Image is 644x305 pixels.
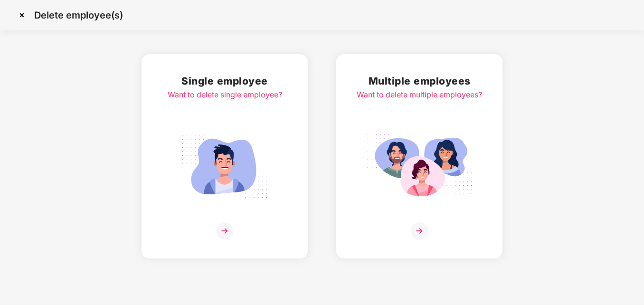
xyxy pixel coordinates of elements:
[168,89,282,101] div: Want to delete single employee?
[14,8,29,23] img: svg+xml;base64,PHN2ZyBpZD0iQ3Jvc3MtMzJ4MzIiIHhtbG5zPSJodHRwOi8vd3d3LnczLm9yZy8yMDAwL3N2ZyIgd2lkdG...
[357,73,482,89] h2: Multiple employees
[171,129,278,203] img: svg+xml;base64,PHN2ZyB4bWxucz0iaHR0cDovL3d3dy53My5vcmcvMjAwMC9zdmciIGlkPSJTaW5nbGVfZW1wbG95ZWUiIH...
[366,129,473,203] img: svg+xml;base64,PHN2ZyB4bWxucz0iaHR0cDovL3d3dy53My5vcmcvMjAwMC9zdmciIGlkPSJNdWx0aXBsZV9lbXBsb3llZS...
[168,73,282,89] h2: Single employee
[34,10,123,21] p: Delete employee(s)
[216,222,233,239] img: svg+xml;base64,PHN2ZyB4bWxucz0iaHR0cDovL3d3dy53My5vcmcvMjAwMC9zdmciIHdpZHRoPSIzNiIgaGVpZ2h0PSIzNi...
[357,89,482,101] div: Want to delete multiple employees?
[411,222,428,239] img: svg+xml;base64,PHN2ZyB4bWxucz0iaHR0cDovL3d3dy53My5vcmcvMjAwMC9zdmciIHdpZHRoPSIzNiIgaGVpZ2h0PSIzNi...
